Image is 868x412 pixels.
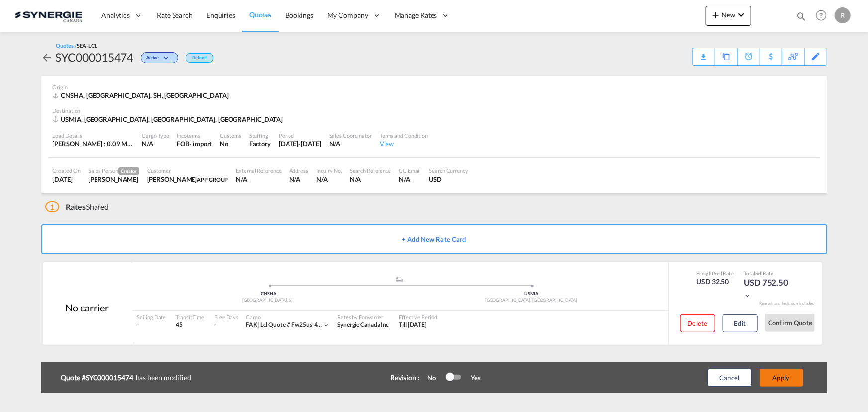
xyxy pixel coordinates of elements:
span: Sell [714,270,723,276]
div: Incoterms [177,132,212,139]
div: Revision : [390,373,420,383]
span: My Company [327,10,368,20]
div: USMIA [400,291,663,297]
span: CNSHA, [GEOGRAPHIC_DATA], SH, [GEOGRAPHIC_DATA] [61,91,229,99]
span: Rates [66,202,86,211]
div: 14 Oct 2025 [53,175,81,184]
md-icon: icon-chevron-down [161,56,173,61]
div: No carrier [65,301,108,314]
div: USD [429,175,468,184]
div: Effective Period [399,313,437,321]
div: icon-arrow-left [41,49,56,65]
div: Customs [220,132,241,139]
div: [GEOGRAPHIC_DATA], SH [137,297,400,304]
md-icon: icon-plus 400-fg [710,9,722,21]
div: Total Rate [744,270,793,277]
div: N/A [399,175,421,184]
md-icon: icon-chevron-down [323,322,330,329]
div: - [137,321,166,329]
div: R [835,7,851,23]
div: Sales Person [89,167,139,175]
div: - [214,321,216,329]
div: Change Status Here [133,49,181,65]
div: View [380,139,428,148]
md-icon: icon-chevron-down [735,9,747,21]
div: Rates by Forwarder [337,313,389,321]
span: Till [DATE] [399,321,427,328]
span: Analytics [101,10,130,20]
span: Synergie Canada Inc [337,321,389,328]
span: Manage Rates [395,10,437,20]
div: Period [279,132,321,139]
span: Creator [118,167,139,175]
md-icon: icon-arrow-left [41,52,53,64]
div: has been modified [61,370,360,385]
div: Remark and Inclusion included [752,301,822,306]
span: 1 [45,201,60,212]
span: Quotes [249,10,271,19]
div: - import [189,139,212,148]
div: No [220,139,241,148]
div: lcl quote // fw25us-487-mk// fcr: [DATE] // po: 5330008581// fob sha to us [246,321,323,329]
div: [GEOGRAPHIC_DATA], [GEOGRAPHIC_DATA] [400,297,663,304]
button: + Add New Rate Card [41,224,827,254]
div: Quote PDF is not available at this time [698,48,710,57]
div: Cargo Type [142,132,169,139]
div: Help [813,7,835,25]
button: Apply [760,369,803,387]
div: Transit Time [176,313,204,321]
div: Shared [45,202,109,212]
div: N/A [329,139,372,148]
div: Search Currency [429,167,468,174]
div: Quotes /SEA-LCL [56,42,98,49]
div: Destination [53,107,816,114]
img: 1f56c880d42311ef80fc7dca854c8e59.png [15,4,82,27]
button: Edit [723,314,758,332]
span: Rate Search [157,11,193,19]
div: N/A [289,175,308,184]
div: BENJAMIN LI [147,175,228,184]
div: Stuffing [249,132,271,139]
div: Sales Coordinator [329,132,372,139]
div: Customer [147,167,228,174]
span: Sell [755,270,763,276]
div: Free Days [214,313,238,321]
div: Address [289,167,308,174]
span: New [710,11,747,19]
span: Bookings [286,11,313,19]
div: Cargo [246,313,330,321]
div: Synergie Canada Inc [337,321,389,329]
div: Inquiry No. [316,167,342,174]
div: SYC000015474 [56,49,134,65]
div: 31 Oct 2025 [279,139,321,148]
b: Quote #SYC000015474 [61,373,136,383]
span: Active [146,55,161,64]
md-icon: icon-magnify [796,11,807,22]
div: Till 31 Oct 2025 [399,321,427,329]
div: CC Email [399,167,421,174]
button: Cancel [708,369,752,387]
div: USD 32.50 [697,277,734,287]
span: APP GROUP [197,176,228,183]
div: CNSHA [137,291,400,297]
div: Load Details [53,132,134,139]
div: Created On [53,167,81,174]
div: 45 [176,321,204,329]
div: Origin [53,83,816,91]
div: Default [186,53,213,63]
span: Enquiries [206,11,235,19]
div: Factory Stuffing [249,139,271,148]
span: | [257,321,259,328]
div: Search Reference [350,167,391,174]
div: Rosa Ho [89,175,139,184]
div: Terms and Condition [380,132,428,139]
button: Delete [680,314,715,332]
div: CNSHA, Shanghai, SH, Europe [53,91,231,100]
span: SEA-LCL [77,42,97,49]
md-icon: icon-download [698,50,710,57]
div: icon-magnify [796,11,807,26]
div: USMIA, Miami, FL, Americas [53,115,286,124]
span: Help [813,7,830,24]
div: N/A [316,175,342,184]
